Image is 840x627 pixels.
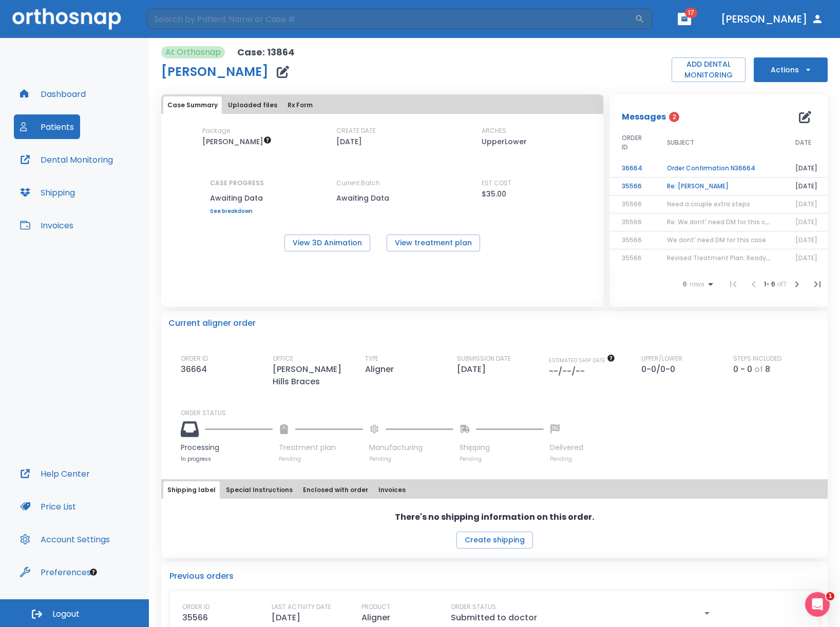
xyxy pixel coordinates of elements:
p: STEPS INCLUDED [733,354,781,363]
p: Awaiting Data [336,192,429,204]
button: Dental Monitoring [14,147,119,172]
img: Orthosnap [12,8,121,29]
p: of [754,363,763,376]
p: Delivered [550,442,583,453]
p: [PERSON_NAME] Hills Braces [273,363,360,388]
span: 17 [685,8,697,18]
span: The date will be available after approving treatment plan [549,357,615,364]
span: We dont' need DM for this case [667,236,766,244]
p: 8 [765,363,770,376]
p: [DATE] [336,135,362,148]
td: [DATE] [783,178,830,195]
button: Enclosed with order [299,481,372,499]
button: Patients [14,114,80,139]
span: rows [687,281,704,288]
p: Current aligner order [168,317,256,329]
p: $35.00 [482,188,506,200]
p: ORDER STATUS [451,602,496,612]
span: 35566 [622,253,642,262]
span: of 7 [777,280,787,288]
span: $35 per aligner [202,136,272,147]
button: Account Settings [14,527,116,552]
p: PRODUCT [361,602,390,612]
button: Invoices [14,213,80,238]
span: Need a couple extra steps [667,200,750,208]
p: Pending [279,455,363,463]
button: Actions [754,57,828,82]
p: EST COST [482,179,511,188]
h1: [PERSON_NAME] [161,66,269,78]
span: 35566 [622,200,642,208]
p: Submitted to doctor [451,612,537,624]
button: Invoices [374,481,410,499]
p: TYPE [365,354,378,363]
button: Uploaded files [224,96,281,114]
span: [DATE] [795,200,817,208]
span: 35566 [622,236,642,244]
td: 36664 [609,160,655,178]
span: [DATE] [795,218,817,226]
span: 1 [826,592,834,600]
span: ORDER ID [622,133,642,152]
p: There's no shipping information on this order. [395,511,594,523]
button: Shipping [14,180,81,205]
p: ORDER STATUS [181,408,820,418]
td: 35566 [609,178,655,195]
span: DATE [795,138,811,147]
span: 6 [683,281,687,288]
p: At Orthosnap [165,46,221,58]
p: ORDER ID [182,602,209,612]
p: Messages [622,111,666,123]
p: Previous orders [169,570,819,582]
p: 0-0/0-0 [641,363,679,376]
p: 36664 [181,363,211,376]
span: SUBJECT [667,138,694,147]
span: 35566 [622,218,642,226]
button: Price List [14,494,82,519]
button: View treatment plan [387,234,480,251]
p: Current Batch [336,179,429,188]
p: Case: 13864 [237,46,295,58]
p: 0 - 0 [733,363,752,376]
div: Tooltip anchor [89,567,98,577]
div: tabs [163,96,601,114]
span: Logout [52,609,80,620]
p: CREATE DATE [336,126,376,135]
iframe: Intercom live chat [805,592,830,617]
button: Help Center [14,461,96,486]
button: Shipping label [163,481,220,499]
p: Pending [369,455,453,463]
button: Dashboard [14,82,92,106]
span: 2 [669,112,679,122]
td: [DATE] [783,160,830,178]
button: Create shipping [456,532,533,548]
input: Search by Patient Name or Case # [147,9,635,29]
p: Aligner [365,363,398,376]
p: Awaiting Data [210,192,264,204]
p: Processing [181,442,273,453]
p: [DATE] [272,612,300,624]
p: Shipping [460,442,544,453]
p: Pending [460,455,544,463]
p: [DATE] [457,363,490,376]
span: 1 - 6 [764,280,777,288]
p: ORDER ID [181,354,208,363]
p: Pending [550,455,583,463]
p: CASE PROGRESS [210,179,264,188]
p: Treatment plan [279,442,363,453]
p: In progress [181,455,273,463]
p: UpperLower [482,135,527,148]
span: Revised Treatment Plan: Ready for Approval [667,253,806,262]
button: Special Instructions [222,481,297,499]
div: tabs [163,481,826,499]
span: [DATE] [795,236,817,244]
p: LAST ACTIVITY DATE [272,602,331,612]
a: See breakdown [210,208,264,214]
